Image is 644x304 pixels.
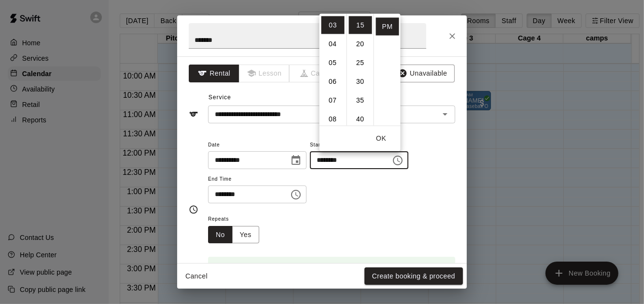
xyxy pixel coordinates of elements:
[444,27,461,45] button: Close
[189,65,239,82] button: Rental
[322,53,345,71] li: 5 hours
[322,110,345,128] li: 8 hours
[208,139,307,152] span: Date
[374,13,401,125] ul: Select meridiem
[322,35,345,53] li: 4 hours
[290,65,340,82] span: Camps can only be created in the Services page
[366,130,397,147] button: OK
[349,35,372,53] li: 20 minutes
[320,13,347,125] ul: Select hours
[349,110,372,128] li: 40 minutes
[232,226,259,244] button: Yes
[208,226,233,244] button: No
[349,53,372,71] li: 25 minutes
[189,109,198,119] svg: Service
[322,91,345,109] li: 7 hours
[349,72,372,90] li: 30 minutes
[347,13,374,125] ul: Select minutes
[286,151,306,170] button: Choose date, selected date is Sep 14, 2025
[349,91,372,109] li: 35 minutes
[438,107,452,121] button: Open
[349,16,372,34] li: 15 minutes
[208,226,259,244] div: outlined button group
[189,205,198,214] svg: Timing
[322,72,345,90] li: 6 hours
[390,65,455,82] button: Unavailable
[310,139,408,152] span: Start Time
[232,260,308,277] div: Booking time is available
[286,185,306,204] button: Choose time, selected time is 3:45 PM
[208,173,307,186] span: End Time
[322,16,345,34] li: 3 hours
[388,151,407,170] button: Choose time, selected time is 3:15 PM
[376,17,399,35] li: PM
[364,267,463,285] button: Create booking & proceed
[181,267,212,285] button: Cancel
[208,213,267,226] span: Repeats
[239,65,290,82] span: Lessons must be created in the Services page first
[209,94,231,101] span: Service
